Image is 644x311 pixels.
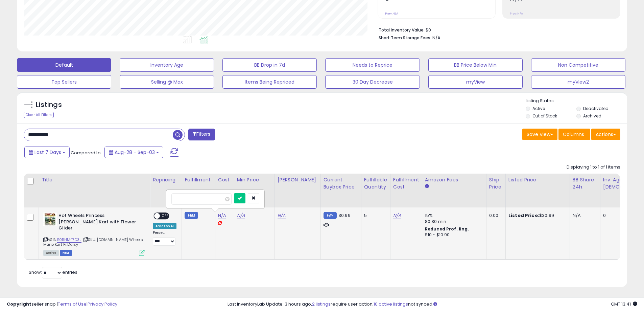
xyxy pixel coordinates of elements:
small: FBM [185,212,198,219]
a: N/A [237,212,245,219]
div: Fulfillment Cost [393,176,419,191]
small: Prev: N/A [510,12,523,16]
span: | SKU: [DOMAIN_NAME] Wheels Mario Kart Pr.Daisy [43,237,143,247]
a: N/A [218,212,226,219]
span: 30.99 [338,212,351,219]
div: Listed Price [508,176,567,183]
div: Amazon AI [153,223,176,229]
span: Compared to: [71,150,102,156]
button: Items Being Repriced [222,75,317,89]
div: Ship Price [489,176,503,191]
h5: Listings [36,100,62,110]
div: $0.30 min [425,219,481,225]
button: BB Drop in 7d [222,58,317,72]
span: OFF [160,213,171,219]
button: myView2 [531,75,625,89]
div: ASIN: [43,213,145,255]
div: 5 [364,213,385,219]
div: Fulfillment [185,176,212,183]
a: Privacy Policy [88,301,117,307]
div: Min Price [237,176,272,183]
button: Columns [558,129,590,140]
a: 10 active listings [374,301,408,307]
div: Fulfillable Quantity [364,176,387,191]
b: Hot Wheels Princess [PERSON_NAME] Kart with Flower Glider [58,213,141,233]
a: N/A [278,212,286,219]
button: Top Sellers [17,75,111,89]
b: Short Term Storage Fees: [379,35,431,41]
div: Amazon Fees [425,176,483,183]
b: Total Inventory Value: [379,27,425,33]
small: Amazon Fees. [425,183,429,190]
span: Show: entries [29,269,77,275]
div: 0.00 [489,213,500,219]
div: Displaying 1 to 1 of 1 items [567,164,620,171]
div: [PERSON_NAME] [278,176,318,183]
div: $30.99 [508,213,565,219]
label: Out of Stock [532,113,557,119]
button: BB Price Below Min [428,58,523,72]
a: B0BHM47D3J [57,237,81,243]
div: 15% [425,213,481,219]
b: Listed Price: [508,212,539,219]
div: Repricing [153,176,179,183]
button: Actions [591,129,620,140]
div: Cost [218,176,231,183]
div: BB Share 24h. [573,176,597,191]
span: FBM [60,250,72,256]
div: Preset: [153,230,176,246]
div: Current Buybox Price [324,176,358,191]
button: Save View [522,129,557,140]
span: 2025-09-11 13:41 GMT [611,301,637,307]
img: 51qcHjgDh+L._SL40_.jpg [43,213,57,226]
button: Inventory Age [120,58,214,72]
b: Reduced Prof. Rng. [425,226,469,232]
button: myView [428,75,523,89]
div: Title [42,176,147,183]
a: Terms of Use [58,301,87,307]
a: 2 listings [312,301,331,307]
a: N/A [393,212,401,219]
div: seller snap | | [7,301,117,308]
button: Filters [188,129,215,140]
strong: Copyright [7,301,31,307]
div: N/A [573,213,595,219]
button: Default [17,58,111,72]
label: Deactivated [583,106,609,111]
button: Selling @ Max [120,75,214,89]
button: Aug-28 - Sep-03 [104,147,163,158]
p: Listing States: [526,98,627,104]
small: FBM [324,212,337,219]
label: Active [532,106,545,111]
label: Archived [583,113,601,119]
span: Last 7 Days [34,149,61,156]
li: $0 [379,25,615,34]
button: Last 7 Days [24,147,70,158]
span: Columns [563,131,584,138]
button: Needs to Reprice [325,58,420,72]
span: Aug-28 - Sep-03 [115,149,155,156]
span: N/A [432,35,440,41]
button: 30 Day Decrease [325,75,420,89]
small: Prev: N/A [385,12,398,16]
button: Non Competitive [531,58,625,72]
span: All listings currently available for purchase on Amazon [43,250,59,256]
div: $10 - $10.90 [425,232,481,238]
div: Clear All Filters [24,112,54,118]
div: Last InventoryLab Update: 3 hours ago, require user action, not synced. [228,301,637,308]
